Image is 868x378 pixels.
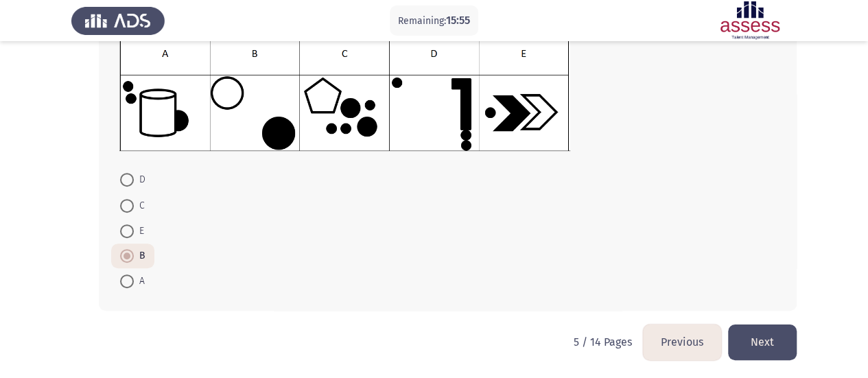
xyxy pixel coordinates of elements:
button: load next page [728,324,797,359]
span: C [134,198,145,214]
button: load previous page [643,324,721,359]
img: UkFYYV8wODRfQi5wbmcxNjkxMzI0MjIwMzM5.png [119,29,570,151]
span: A [134,273,145,290]
span: E [134,223,144,239]
img: Assess Talent Management logo [71,1,165,40]
span: B [134,248,145,264]
p: Remaining: [398,12,470,29]
span: D [134,172,145,188]
p: 5 / 14 Pages [574,335,632,349]
img: Assessment logo of ASSESS Focus 4 Module Assessment (EN/AR) (Advanced - IB) [703,1,797,40]
span: 15:55 [446,14,470,27]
